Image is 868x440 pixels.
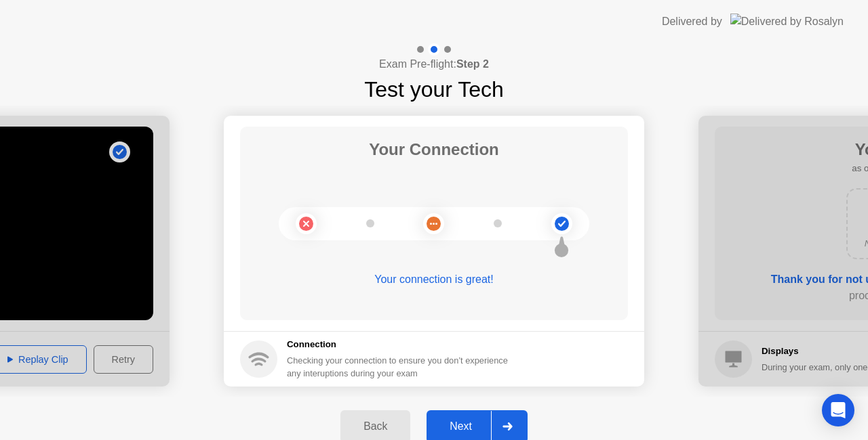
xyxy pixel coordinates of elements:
[822,394,854,426] div: Open Intercom Messenger
[662,14,722,30] div: Delivered by
[344,420,406,433] div: Back
[369,137,499,162] h1: Your Connection
[730,14,844,29] img: Delivered by Rosalyn
[287,354,516,380] div: Checking your connection to ensure you don’t experience any interuptions during your exam
[379,56,489,72] h4: Exam Pre-flight:
[287,338,516,351] h5: Connection
[431,420,491,433] div: Next
[456,58,489,70] b: Step 2
[240,271,628,288] div: Your connection is great!
[364,73,504,106] h1: Test your Tech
